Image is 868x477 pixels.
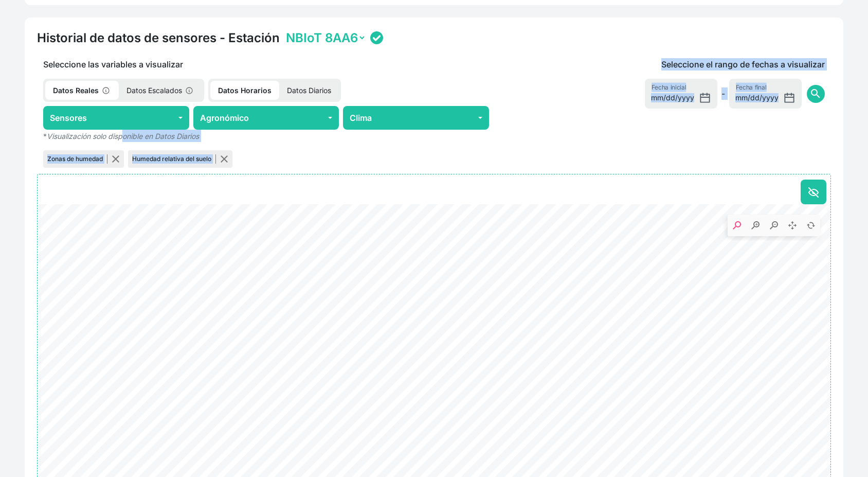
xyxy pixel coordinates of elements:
[45,81,119,100] p: Datos Reales
[47,154,107,164] p: Zonas de humedad
[809,87,822,100] span: search
[132,154,216,164] p: Humedad relativa del suelo
[661,58,825,70] p: Seleccione el rango de fechas a visualizar
[770,221,778,229] g: Zoom out
[210,81,279,100] p: Datos Horarios
[807,221,815,229] g: Reset
[193,106,339,130] button: Agronómico
[47,132,199,140] em: Visualización solo disponible en Datos Diarios
[343,106,489,130] button: Clima
[751,221,759,229] g: Zoom in
[807,85,825,103] button: search
[721,87,725,100] span: -
[43,106,189,130] button: Sensores
[284,30,366,46] select: Station selector
[37,58,495,70] p: Seleccione las variables a visualizar
[801,180,826,204] button: Ocultar todo
[37,30,280,46] h4: Historial de datos de sensores - Estación
[279,81,339,100] p: Datos Diarios
[788,221,797,229] g: Pan
[119,81,202,100] p: Datos Escalados
[733,221,741,229] g: Zoom
[370,31,383,44] img: status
